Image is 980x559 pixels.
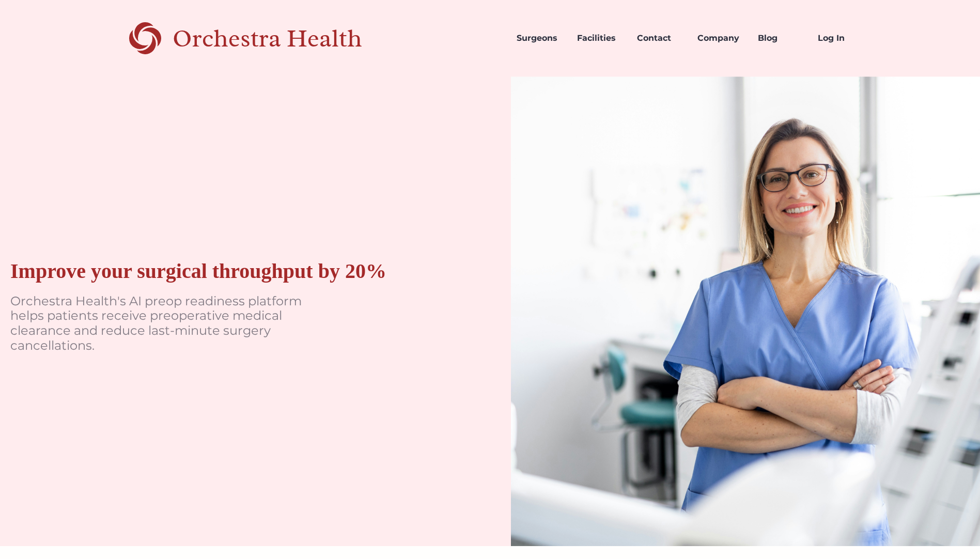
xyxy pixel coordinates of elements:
a: Surgeons [508,21,569,56]
div: Orchestra Health [173,28,398,49]
a: Company [689,21,750,56]
div: Improve your surgical throughput by 20% [10,259,386,284]
a: home [110,21,398,56]
p: Orchestra Health's AI preop readiness platform helps patients receive preoperative medical cleara... [10,294,320,353]
a: Contact [629,21,689,56]
a: Log In [810,21,870,56]
a: Blog [750,21,810,56]
a: Facilities [569,21,629,56]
